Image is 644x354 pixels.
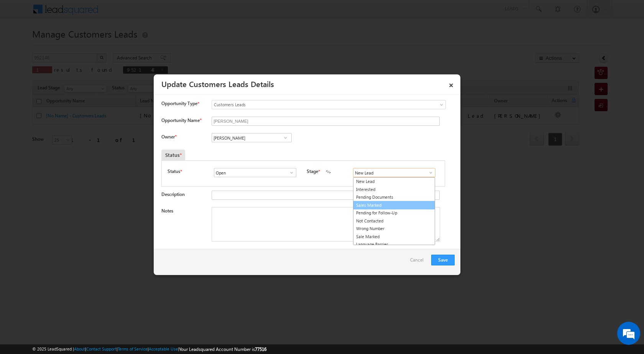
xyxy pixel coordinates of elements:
[353,209,435,217] a: Pending for Follow-Up
[353,178,435,186] a: New Lead
[104,236,139,247] em: Start Chat
[168,168,180,175] label: Status
[353,168,435,177] input: Type to Search
[281,134,290,142] a: Show All Items
[212,133,292,142] input: Type to Search
[161,208,173,214] label: Notes
[307,168,318,175] label: Stage
[13,40,32,50] img: d_60004797649_company_0_60004797649
[424,169,434,176] a: Show All Items
[353,186,435,194] a: Interested
[431,255,455,265] button: Save
[353,201,435,210] a: Sales Marked
[212,100,446,109] a: Customers Leads
[86,346,117,351] a: Contact Support
[212,101,414,108] span: Customers Leads
[40,40,129,50] div: Chat with us now
[161,100,197,107] span: Opportunity Type
[161,191,185,197] label: Description
[161,134,176,140] label: Owner
[353,240,435,249] a: Language Barrier
[353,217,435,225] a: Not Contacted
[74,346,85,351] a: About
[32,346,266,353] span: © 2025 LeadSquared | | | | |
[118,346,148,351] a: Terms of Service
[353,233,435,241] a: Sale Marked
[410,255,427,269] a: Cancel
[161,117,201,123] label: Opportunity Name
[149,346,178,351] a: Acceptable Use
[214,168,296,177] input: Type to Search
[353,193,435,201] a: Pending Documents
[285,169,294,176] a: Show All Items
[126,4,144,22] div: Minimize live chat window
[179,346,266,352] span: Your Leadsquared Account Number is
[445,77,458,91] a: ×
[353,225,435,233] a: Wrong Number
[10,71,140,230] textarea: Type your message and hit 'Enter'
[255,346,266,352] span: 77516
[161,78,274,89] a: Update Customers Leads Details
[161,150,185,160] div: Status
